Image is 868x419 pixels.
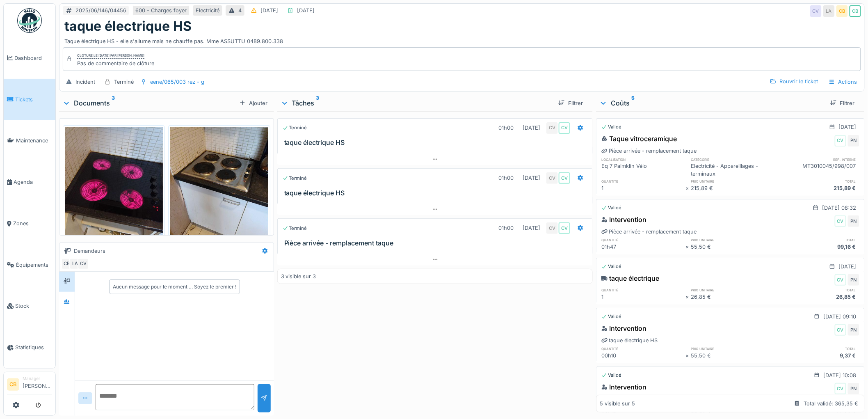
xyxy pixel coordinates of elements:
[112,98,115,108] sup: 3
[601,179,685,184] h6: quantité
[498,224,514,232] div: 01h00
[69,258,81,270] div: LA
[23,375,52,382] div: Manager
[523,224,540,232] div: [DATE]
[546,172,558,184] div: CV
[601,215,646,224] div: Intervention
[601,134,677,144] div: Taque vitroceramique
[835,383,846,394] div: CV
[601,273,659,283] div: taque électrique
[691,157,775,162] h6: catégorie
[114,78,134,86] div: Terminé
[835,324,846,336] div: CV
[775,287,859,293] h6: total
[824,313,857,321] div: [DATE] 09:10
[601,323,646,333] div: Intervention
[17,8,42,33] img: Badge_color-CXgf-gQk.svg
[686,352,691,359] div: ×
[236,98,271,109] div: Ajouter
[601,313,621,320] div: Validé
[78,258,89,270] div: CV
[850,5,861,17] div: CB
[77,60,154,67] div: Pas de commentaire de clôture
[825,76,861,88] div: Actions
[546,222,558,234] div: CV
[4,161,55,203] a: Agenda
[113,283,236,291] div: Aucun message pour le moment … Soyez le premier !
[196,7,219,14] div: Electricité
[15,302,52,310] span: Stock
[601,352,685,359] div: 00h10
[601,293,685,301] div: 1
[559,222,570,234] div: CV
[823,5,835,17] div: LA
[559,122,570,134] div: CV
[238,7,242,14] div: 4
[23,375,52,393] li: [PERSON_NAME]
[686,243,691,251] div: ×
[822,204,857,212] div: [DATE] 08:32
[686,293,691,301] div: ×
[316,98,320,108] sup: 3
[75,78,95,86] div: Incident
[546,122,558,134] div: CV
[7,375,52,395] a: CB Manager[PERSON_NAME]
[775,157,859,162] h6: ref. interne
[297,7,315,14] div: [DATE]
[691,237,775,243] h6: prix unitaire
[601,228,697,236] div: Pièce arrivée - remplacement taque
[601,162,685,178] div: Eq 7 Paimklin Vélo
[601,382,646,392] div: Intervention
[75,7,126,14] div: 2025/06/146/04456
[601,124,621,131] div: Validé
[13,220,52,227] span: Zones
[601,237,685,243] h6: quantité
[601,157,685,162] h6: localisation
[775,346,859,351] h6: total
[839,263,857,270] div: [DATE]
[281,98,552,108] div: Tâches
[836,5,848,17] div: CB
[15,96,52,103] span: Tickets
[64,18,192,34] h1: taque électrique HS
[498,124,514,132] div: 01h00
[599,98,824,108] div: Coûts
[283,175,307,182] div: Terminé
[523,124,540,132] div: [DATE]
[4,327,55,368] a: Statistiques
[601,372,621,379] div: Validé
[14,54,52,62] span: Dashboard
[4,37,55,79] a: Dashboard
[686,184,691,192] div: ×
[16,261,52,269] span: Équipements
[7,378,19,391] li: CB
[62,98,236,108] div: Documents
[804,400,858,408] div: Total validé: 365,35 €
[77,53,144,59] div: Clôturé le [DATE] par [PERSON_NAME]
[824,371,857,379] div: [DATE] 10:08
[260,7,278,14] div: [DATE]
[281,272,316,280] div: 3 visible sur 3
[16,137,52,144] span: Maintenance
[601,243,685,251] div: 01h47
[283,124,307,131] div: Terminé
[559,172,570,184] div: CV
[284,139,589,147] h3: taque électrique HS
[691,293,775,301] div: 26,85 €
[810,5,822,17] div: CV
[848,383,859,394] div: PN
[691,243,775,251] div: 55,50 €
[601,147,697,155] div: Pièce arrivée - remplacement taque
[835,274,846,286] div: CV
[4,286,55,327] a: Stock
[283,225,307,232] div: Terminé
[4,203,55,244] a: Zones
[4,244,55,286] a: Équipements
[601,204,621,211] div: Validé
[15,343,52,351] span: Statistiques
[4,79,55,120] a: Tickets
[848,135,859,147] div: PN
[601,346,685,351] h6: quantité
[835,135,846,147] div: CV
[691,287,775,293] h6: prix unitaire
